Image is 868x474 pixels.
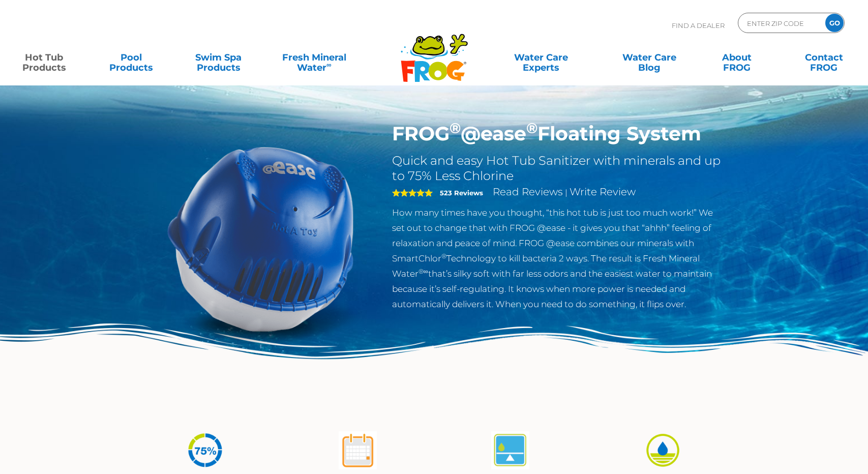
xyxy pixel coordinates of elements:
img: hot-tub-product-atease-system.png [144,122,377,355]
h2: Quick and easy Hot Tub Sanitizer with minerals and up to 75% Less Chlorine [392,153,724,184]
strong: 523 Reviews [440,189,483,197]
p: How many times have you thought, “this hot tub is just too much work!” We set out to change that ... [392,205,724,312]
a: Water CareExperts [486,47,596,68]
img: atease-icon-self-regulates [491,431,529,469]
sup: ∞ [326,61,332,69]
sup: ® [450,119,461,137]
a: Water CareBlog [616,47,683,68]
img: Frog Products Logo [395,20,473,82]
input: GO [825,14,844,32]
a: Swim SpaProducts [185,47,252,68]
sup: ®∞ [418,268,428,275]
a: Write Review [570,186,636,198]
a: PoolProducts [97,47,165,68]
a: Fresh MineralWater∞ [272,47,356,68]
img: icon-atease-75percent-less [186,431,224,469]
a: AboutFROG [703,47,770,68]
h1: FROG @ease Floating System [392,122,724,145]
p: Find A Dealer [672,13,725,38]
sup: ® [526,119,537,137]
span: | [565,188,567,197]
img: atease-icon-shock-once [339,431,377,469]
sup: ® [441,252,446,260]
a: ContactFROG [790,47,858,68]
a: Read Reviews [493,186,563,198]
span: 5 [392,189,433,197]
img: icon-atease-easy-on [644,431,682,469]
a: Hot TubProducts [10,47,78,68]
